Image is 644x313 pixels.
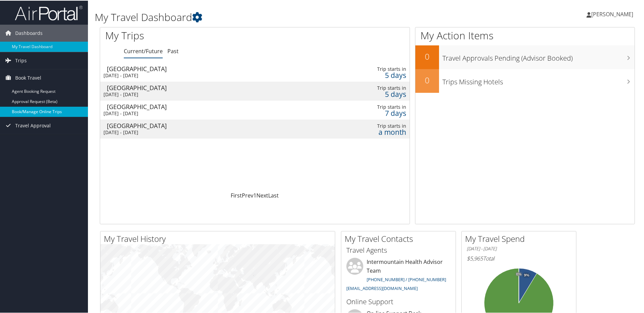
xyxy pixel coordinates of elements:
[524,273,529,277] tspan: 9%
[167,47,179,54] a: Past
[336,122,406,128] div: Trip starts in
[107,103,298,109] div: [GEOGRAPHIC_DATA]
[103,91,294,97] div: [DATE] - [DATE]
[104,232,335,244] h2: My Travel History
[336,65,406,71] div: Trip starts in
[586,3,640,24] a: [PERSON_NAME]
[105,28,276,42] h1: My Trips
[107,65,298,71] div: [GEOGRAPHIC_DATA]
[367,276,446,282] a: [PHONE_NUMBER] / [PHONE_NUMBER]
[346,296,451,306] h3: Online Support
[415,74,439,85] h2: 0
[415,28,635,42] h1: My Action Items
[591,10,633,17] span: [PERSON_NAME]
[15,51,27,68] span: Trips
[442,49,635,62] h3: Travel Approvals Pending (Advisor Booked)
[467,245,571,251] h6: [DATE] - [DATE]
[15,69,41,86] span: Book Travel
[107,122,298,128] div: [GEOGRAPHIC_DATA]
[465,232,576,244] h2: My Travel Spend
[442,73,635,86] h3: Trips Missing Hotels
[415,68,635,92] a: 0Trips Missing Hotels
[346,285,418,291] a: [EMAIL_ADDRESS][DOMAIN_NAME]
[107,84,298,90] div: [GEOGRAPHIC_DATA]
[336,84,406,90] div: Trip starts in
[415,45,635,68] a: 0Travel Approvals Pending (Advisor Booked)
[336,103,406,109] div: Trip starts in
[256,191,268,199] a: Next
[15,24,43,41] span: Dashboards
[467,254,571,262] h6: Total
[346,245,451,254] h3: Travel Agents
[336,109,406,116] div: 7 days
[103,129,294,135] div: [DATE] - [DATE]
[343,257,454,293] li: Intermountain Health Advisor Team
[345,232,456,244] h2: My Travel Contacts
[242,191,253,199] a: Prev
[336,90,406,97] div: 5 days
[336,128,406,134] div: a month
[95,9,458,24] h1: My Travel Dashboard
[15,4,83,20] img: airportal-logo.png
[103,72,294,78] div: [DATE] - [DATE]
[124,47,163,54] a: Current/Future
[415,50,439,62] h2: 0
[15,117,51,133] span: Travel Approval
[467,254,483,262] span: $5,965
[336,71,406,78] div: 5 days
[268,191,279,199] a: Last
[253,191,256,199] a: 1
[516,272,522,276] tspan: 0%
[231,191,242,199] a: First
[103,110,294,116] div: [DATE] - [DATE]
